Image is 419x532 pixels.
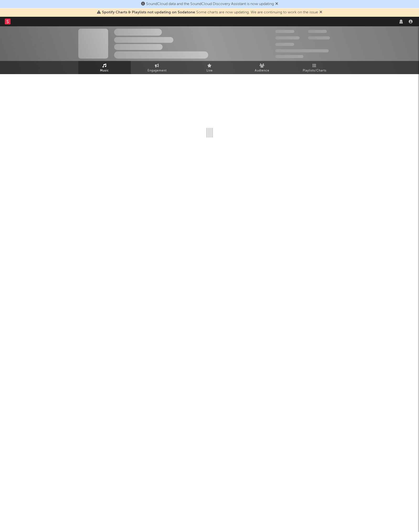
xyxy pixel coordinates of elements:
[148,68,167,74] span: Engagement
[319,11,322,14] span: Dismiss
[78,61,131,74] a: Music
[275,30,294,33] span: 300,000
[308,30,327,33] span: 100,000
[102,11,318,14] span: : Some charts are now updating. We are continuing to work on the issue
[146,2,274,6] span: SoundCloud data and the SoundCloud Discovery Assistant is now updating
[236,61,288,74] a: Audience
[275,55,303,58] span: Jump Score: 85.0
[207,68,213,74] span: Live
[102,11,195,14] span: Spotify Charts & Playlists not updating on Sodatone
[275,49,329,52] span: 50,000,000 Monthly Listeners
[255,68,269,74] span: Audience
[183,61,236,74] a: Live
[100,68,109,74] span: Music
[131,61,183,74] a: Engagement
[275,2,278,6] span: Dismiss
[303,68,326,74] span: Playlists/Charts
[275,36,300,39] span: 50,000,000
[275,43,294,46] span: 100,000
[288,61,341,74] a: Playlists/Charts
[308,36,330,39] span: 1,000,000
